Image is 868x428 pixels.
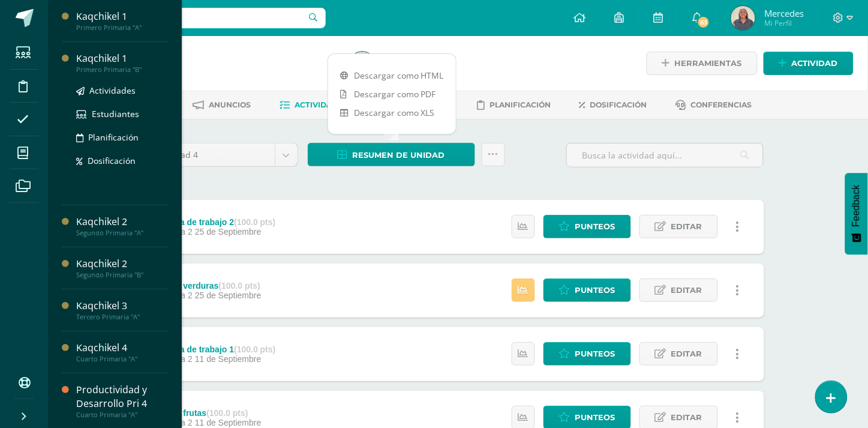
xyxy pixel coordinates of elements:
a: Punteos [543,342,631,366]
span: 63 [697,16,710,29]
a: Dosificación [76,154,167,167]
div: Productividad y Desarrollo Pri 4 [76,383,167,411]
strong: (100.0 pts) [234,217,275,227]
span: Editar [671,216,702,238]
a: Conferencias [676,95,752,115]
div: Kaqchikel 4 [76,341,167,355]
span: Editar [671,343,702,365]
div: Las frutas [166,408,261,418]
a: Kaqchikel 4Cuarto Primaria "A" [76,341,167,363]
a: Kaqchikel 1Primero Primaria "B" [76,52,167,74]
span: Planificación [489,100,551,109]
div: Kaqchikel 2 [76,215,167,229]
div: Segundo Primaria "A" [76,229,167,237]
strong: (100.0 pts) [234,345,275,354]
a: Punteos [543,279,631,302]
div: Primero Primaria 'A' [94,66,336,77]
a: Productividad y Desarrollo Pri 4Cuarto Primaria "A" [76,383,167,419]
span: Dosificación [590,100,647,109]
a: Kaqchikel 2Segundo Primaria "A" [76,215,167,237]
span: Feedback [851,185,862,227]
span: Dosificación [88,155,136,166]
span: Actividades [89,85,136,96]
input: Busca la actividad aquí... [567,143,763,167]
a: Kaqchikel 3Tercero Primaria "A" [76,299,167,321]
div: Cuarto Primaria "A" [76,411,167,419]
a: Punteos [543,215,631,238]
span: Mi Perfil [764,18,804,28]
span: Punteos [575,279,615,301]
div: Kaqchikel 2 [76,257,167,271]
span: Actividad [792,52,838,74]
a: Descargar como HTML [328,66,456,85]
strong: (100.0 pts) [219,281,260,291]
div: Primero Primaria "A" [76,23,167,32]
div: Hoja de trabajo 2 [166,217,275,227]
a: Actividades [280,95,347,115]
a: Kaqchikel 2Segundo Primaria "B" [76,257,167,279]
a: Descargar como XLS [328,103,456,122]
a: Unidad 4 [153,143,298,166]
span: 25 de Septiembre [195,291,262,300]
div: Kaqchikel 1 [76,52,167,65]
a: Planificación [76,130,167,144]
span: Estudiantes [92,108,139,119]
span: 25 de Septiembre [195,227,262,237]
strong: (100.0 pts) [206,408,248,418]
span: Actividades [295,100,347,109]
img: 349f28f2f3b696b4e6c9a4fec5dddc87.png [731,6,755,30]
span: Planificación [88,131,139,143]
a: Dosificación [579,95,647,115]
span: Conferencias [691,100,752,109]
input: Busca un usuario... [56,8,326,28]
h1: Kaqchikel 1 [94,49,336,66]
div: Tercero Primaria "A" [76,313,167,321]
a: Anuncios [193,95,251,115]
div: Cuarto Primaria "A" [76,355,167,363]
div: Hoja de trabajo 1 [166,345,275,354]
span: Herramientas [675,52,742,74]
a: Resumen de unidad [308,143,475,166]
a: Kaqchikel 1Primero Primaria "A" [76,10,167,32]
div: Segundo Primaria "B" [76,271,167,279]
span: Resumen de unidad [353,144,445,166]
img: 349f28f2f3b696b4e6c9a4fec5dddc87.png [350,52,374,76]
span: Unidad 4 [162,143,266,166]
a: Herramientas [647,52,758,75]
span: Mercedes [764,7,804,19]
div: Primero Primaria "B" [76,65,167,74]
span: 11 de Septiembre [195,354,262,364]
span: Anuncios [209,100,251,109]
div: Kaqchikel 1 [76,10,167,23]
span: Editar [671,279,702,301]
a: Actividades [76,83,167,97]
div: Kaqchikel 3 [76,299,167,313]
a: Actividad [764,52,854,75]
span: Punteos [575,343,615,365]
span: 11 de Septiembre [195,418,262,427]
div: Las verduras [166,281,261,291]
a: Estudiantes [76,107,167,121]
span: Punteos [575,216,615,238]
button: Feedback - Mostrar encuesta [845,173,868,255]
a: Planificación [477,95,551,115]
a: Descargar como PDF [328,85,456,103]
